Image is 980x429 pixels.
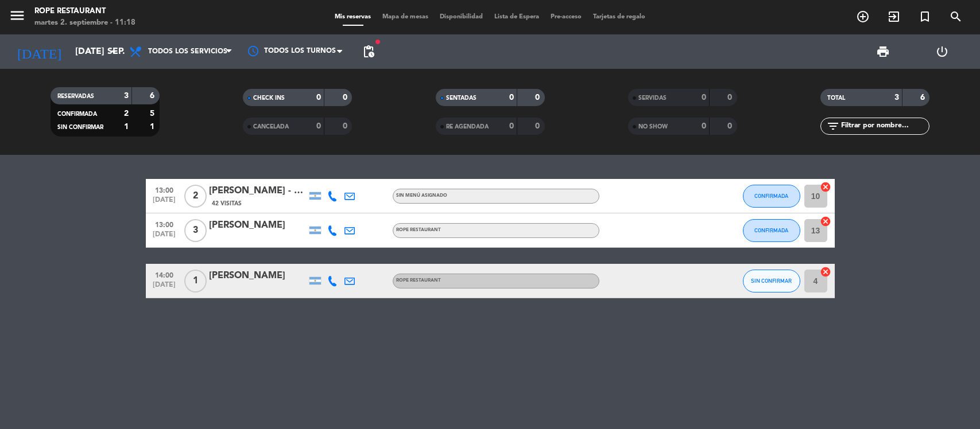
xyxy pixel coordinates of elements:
[343,122,350,130] strong: 0
[396,278,441,283] span: ROPE RESTAURANT
[912,34,971,69] div: LOG OUT
[34,6,135,17] div: Rope restaurant
[587,14,651,20] span: Tarjetas de regalo
[446,95,477,101] span: SENTADAS
[124,92,129,100] strong: 3
[743,219,800,242] button: CONFIRMADA
[150,110,157,118] strong: 5
[920,93,927,102] strong: 6
[489,14,545,20] span: Lista de Espera
[820,266,831,278] i: cancel
[150,268,179,281] span: 14:00
[57,111,97,117] span: CONFIRMADA
[209,218,307,233] div: [PERSON_NAME]
[148,48,227,56] span: Todos los servicios
[935,45,949,58] i: power_settings_new
[34,17,135,29] div: martes 2. septiembre - 11:18
[253,124,289,130] span: CANCELADA
[396,193,447,198] span: Sin menú asignado
[212,199,242,208] span: 42 Visitas
[9,7,26,24] i: menu
[184,219,207,242] span: 3
[638,124,668,130] span: NO SHOW
[184,270,207,292] span: 1
[374,38,381,45] span: fiber_manual_record
[329,14,377,20] span: Mis reservas
[702,122,706,130] strong: 0
[107,45,121,58] i: arrow_drop_down
[9,39,69,64] i: [DATE]
[743,270,800,292] button: SIN CONFIRMAR
[150,231,179,244] span: [DATE]
[545,14,587,20] span: Pre-acceso
[820,181,831,193] i: cancel
[727,122,734,130] strong: 0
[124,123,129,131] strong: 1
[840,120,929,132] input: Filtrar por nombre...
[150,123,157,131] strong: 1
[362,45,375,58] span: pending_actions
[9,7,26,28] button: menu
[856,10,870,24] i: add_circle_outline
[343,93,350,102] strong: 0
[876,45,890,58] span: print
[150,183,179,196] span: 13:00
[150,281,179,294] span: [DATE]
[751,278,792,284] span: SIN CONFIRMAR
[509,93,514,102] strong: 0
[743,185,800,208] button: CONFIRMADA
[184,185,207,208] span: 2
[57,93,94,99] span: RESERVADAS
[316,93,321,102] strong: 0
[918,10,932,24] i: turned_in_not
[209,184,307,198] div: [PERSON_NAME] - THE [PERSON_NAME]
[727,93,734,102] strong: 0
[316,122,321,130] strong: 0
[894,93,899,102] strong: 3
[509,122,514,130] strong: 0
[377,14,434,20] span: Mapa de mesas
[253,95,285,101] span: CHECK INS
[434,14,489,20] span: Disponibilidad
[535,93,542,102] strong: 0
[150,217,179,231] span: 13:00
[535,122,542,130] strong: 0
[57,124,103,130] span: SIN CONFIRMAR
[150,196,179,209] span: [DATE]
[754,227,788,233] span: CONFIRMADA
[124,110,129,118] strong: 2
[396,228,441,232] span: ROPE RESTAURANT
[754,193,788,199] span: CONFIRMADA
[887,10,901,24] i: exit_to_app
[949,10,963,24] i: search
[446,124,489,130] span: RE AGENDADA
[826,119,840,133] i: filter_list
[638,95,667,101] span: SERVIDAS
[827,95,845,101] span: TOTAL
[209,268,307,283] div: [PERSON_NAME]
[150,92,157,100] strong: 6
[702,93,706,102] strong: 0
[820,216,831,227] i: cancel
